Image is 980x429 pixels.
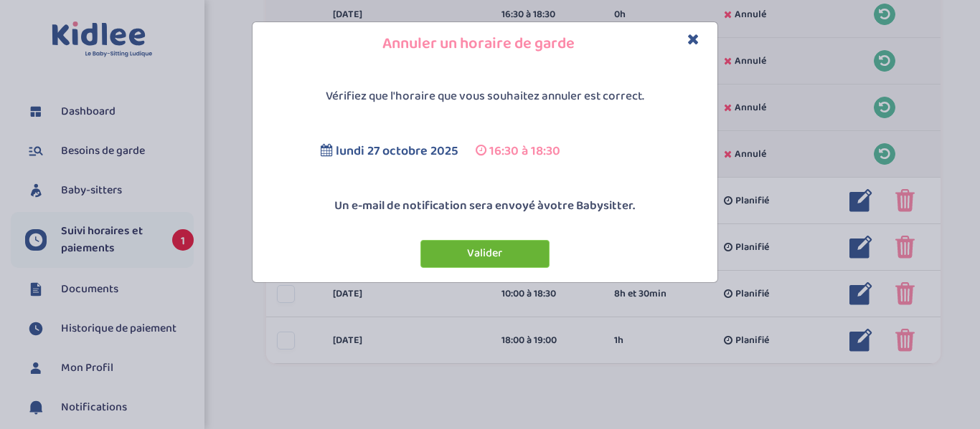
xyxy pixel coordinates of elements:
span: votre Babysitter. [544,196,635,216]
p: Un e-mail de notification sera envoyé à [256,197,714,216]
span: lundi 27 octobre 2025 [336,141,458,161]
span: 16:30 à 18:30 [489,141,560,161]
p: Vérifiez que l'horaire que vous souhaitez annuler est correct. [256,87,714,106]
button: Valider [420,240,550,268]
button: Close [687,32,699,48]
h4: Annuler un horaire de garde [263,33,707,55]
